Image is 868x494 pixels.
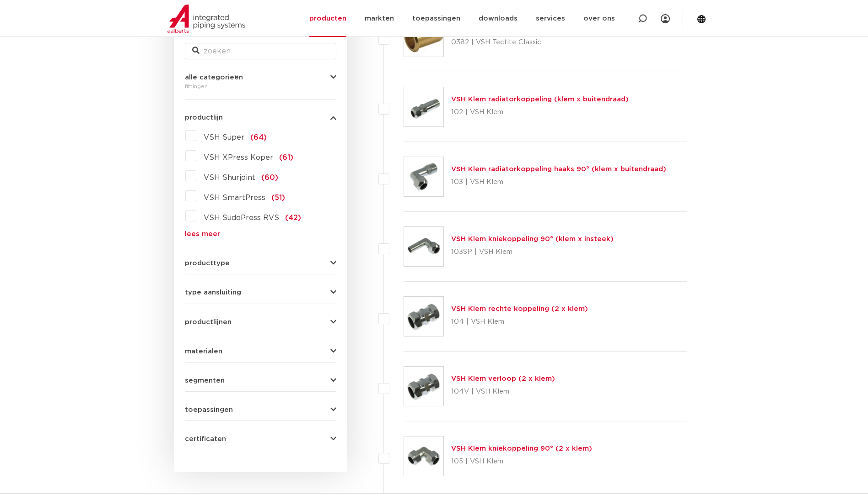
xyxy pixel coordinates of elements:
[185,260,336,267] button: producttype
[204,134,244,141] span: VSH Super
[451,305,588,312] a: VSH Klem rechte koppeling (2 x klem)
[451,175,666,189] p: 103 | VSH Klem
[204,154,273,161] span: VSH XPress Koper
[204,174,255,181] span: VSH Shurjoint
[185,289,336,296] button: type aansluiting
[185,114,336,121] button: productlijn
[185,74,336,81] button: alle categorieën
[185,231,336,237] a: lees meer
[404,436,443,476] img: Thumbnail for VSH Klem kniekoppeling 90° (2 x klem)
[185,74,243,81] span: alle categorieën
[451,96,629,103] a: VSH Klem radiatorkoppeling (klem x buitendraad)
[404,157,443,196] img: Thumbnail for VSH Klem radiatorkoppeling haaks 90° (klem x buitendraad)
[185,81,336,92] div: fittingen
[451,375,555,382] a: VSH Klem verloop (2 x klem)
[185,114,223,121] span: productlijn
[185,319,232,326] span: productlijnen
[250,134,267,141] span: (64)
[185,289,241,296] span: type aansluiting
[451,454,592,469] p: 105 | VSH Klem
[404,297,443,336] img: Thumbnail for VSH Klem rechte koppeling (2 x klem)
[451,105,629,120] p: 102 | VSH Klem
[204,214,279,221] span: VSH SudoPress RVS
[185,348,336,355] button: materialen
[271,194,285,201] span: (51)
[451,166,666,173] a: VSH Klem radiatorkoppeling haaks 90° (klem x buitendraad)
[451,236,614,242] a: VSH Klem kniekoppeling 90° (klem x insteek)
[204,194,265,201] span: VSH SmartPress
[185,260,230,267] span: producttype
[279,154,293,161] span: (61)
[451,245,614,259] p: 103SP | VSH Klem
[285,214,301,221] span: (42)
[185,436,336,442] button: certificaten
[451,315,588,329] p: 104 | VSH Klem
[404,367,443,406] img: Thumbnail for VSH Klem verloop (2 x klem)
[185,43,336,59] input: zoeken
[185,348,222,355] span: materialen
[451,35,541,50] p: 0382 | VSH Tectite Classic
[404,17,443,57] img: Thumbnail for Insert voor PB&PEX tube
[185,406,336,413] button: toepassingen
[185,406,233,413] span: toepassingen
[185,377,336,384] button: segmenten
[404,87,443,126] img: Thumbnail for VSH Klem radiatorkoppeling (klem x buitendraad)
[451,445,592,452] a: VSH Klem kniekoppeling 90° (2 x klem)
[451,384,555,399] p: 104V | VSH Klem
[404,227,443,266] img: Thumbnail for VSH Klem kniekoppeling 90° (klem x insteek)
[261,174,278,181] span: (60)
[185,377,225,384] span: segmenten
[185,319,336,326] button: productlijnen
[185,436,226,442] span: certificaten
